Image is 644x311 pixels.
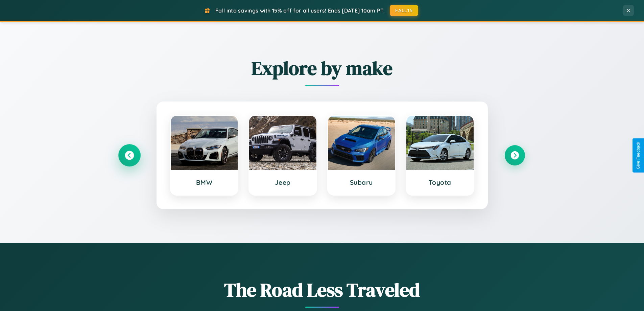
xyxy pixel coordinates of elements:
[413,178,467,186] h3: Toyota
[119,277,525,303] h1: The Road Less Traveled
[335,178,388,186] h3: Subaru
[177,178,231,186] h3: BMW
[256,178,310,186] h3: Jeep
[636,142,641,169] div: Give Feedback
[390,5,418,16] button: FALL15
[119,55,525,81] h2: Explore by make
[215,7,385,14] span: Fall into savings with 15% off for all users! Ends [DATE] 10am PT.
